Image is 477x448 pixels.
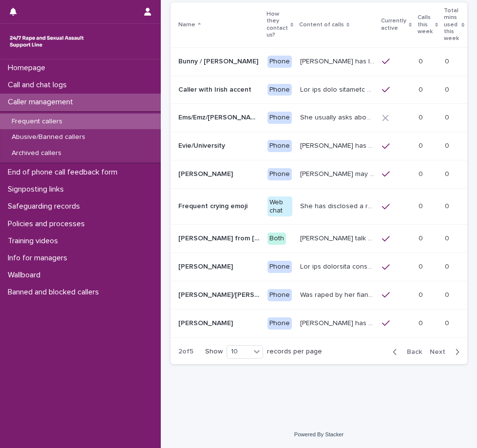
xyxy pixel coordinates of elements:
p: She usually asks about call notes and what the content will be at the start of the call. When she... [300,112,376,122]
p: John has disclosed that he was raped by 10 men when he was homeless between the age of 26 -28yrs ... [300,317,376,328]
p: Jess/Saskia/Mille/Poppy/Eve ('HOLD ME' HOLD MY HAND) [178,289,262,299]
p: Show [205,348,223,356]
p: Safeguarding records [4,202,88,211]
p: Bunny has let us know that she is in her 50s, and lives in Devon. She has talked through experien... [300,56,376,66]
p: 0 [419,56,425,66]
p: How they contact us? [267,9,288,41]
p: Training videos [4,236,66,246]
p: Signposting links [4,185,72,194]
p: 0 [445,261,451,271]
p: 0 [419,317,425,328]
p: 0 [445,168,451,178]
p: 0 [445,317,451,328]
p: Archived callers [4,149,69,157]
p: 0 [419,233,425,243]
p: Ems/Emz/[PERSON_NAME] [178,112,262,122]
p: Jane may talk about difficulties in accessing the right support service, and has also expressed b... [300,233,376,243]
p: 0 [419,140,425,150]
p: Frequent callers [4,117,70,126]
button: Back [385,348,426,356]
div: Phone [267,317,292,330]
p: records per page [267,348,322,356]
p: 0 [419,84,425,94]
div: Phone [267,56,292,68]
p: [PERSON_NAME] from [GEOGRAPHIC_DATA] [178,233,262,243]
p: 0 [445,233,451,243]
p: [PERSON_NAME] [178,261,235,271]
p: Calls this week [418,12,433,37]
p: 2 of 5 [171,340,201,364]
div: Phone [267,140,292,152]
p: Bunny / [PERSON_NAME] [178,56,260,66]
p: [PERSON_NAME] [178,168,235,178]
p: She has disclosed a range of experiences of ongoing and past sexual violence, including being rap... [300,200,376,211]
div: 10 [227,346,250,357]
p: Info for managers [4,253,75,263]
p: Was raped by her fiancé and he penetrated her with a knife, she called an ambulance and was taken... [300,289,376,299]
div: Phone [267,289,292,301]
p: 0 [445,140,451,150]
div: Phone [267,261,292,273]
p: 0 [419,289,425,299]
div: Phone [267,168,292,180]
div: Both [267,233,286,245]
p: 0 [419,168,425,178]
p: Homepage [4,63,53,73]
p: [PERSON_NAME] [178,317,235,328]
p: Currently active [381,16,406,34]
p: Frequent crying emoji [178,200,249,211]
p: 0 [445,289,451,299]
img: rhQMoQhaT3yELyF149Cw [8,32,86,51]
p: Call and chat logs [4,80,75,90]
p: Policies and processes [4,219,93,229]
p: 0 [419,112,425,122]
p: End of phone call feedback form [4,168,125,177]
p: She may also describe that she is in an abusive relationship. She has described being owned by th... [300,84,376,94]
div: Phone [267,112,292,124]
p: Evie has disclosed sexual and emotional abuse from a female friend at university which has been h... [300,140,376,150]
p: 0 [419,261,425,271]
div: Web chat [267,196,292,217]
p: Total mins used this week [444,5,459,44]
p: 0 [445,200,451,211]
p: Banned and blocked callers [4,288,107,297]
p: 0 [419,200,425,211]
p: Evie/University [178,140,227,150]
p: 0 [445,56,451,66]
p: Caller with Irish accent [178,84,253,94]
a: Powered By Stacker [294,431,343,437]
p: 0 [445,112,451,122]
p: Content of calls [299,19,344,30]
p: Wallboard [4,271,48,280]
p: She has described abuse in her childhood from an uncle and an older sister. The abuse from her un... [300,261,376,271]
span: Back [401,349,422,355]
div: Phone [267,84,292,96]
p: Abusive/Banned callers [4,133,93,141]
span: Next [430,349,451,355]
p: 0 [445,84,451,94]
p: Frances may talk about other matters including her care, and her unhappiness with the care she re... [300,168,376,178]
button: Next [426,348,467,356]
p: Caller management [4,97,81,107]
p: Name [178,19,195,30]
